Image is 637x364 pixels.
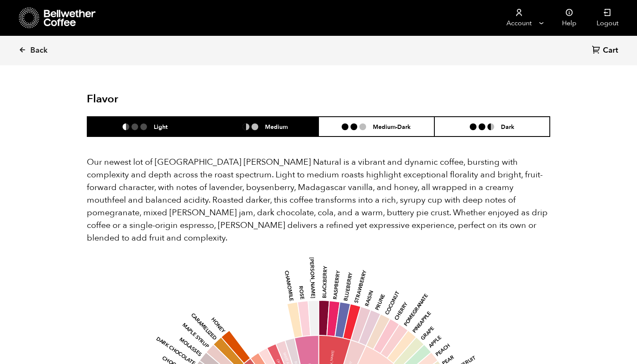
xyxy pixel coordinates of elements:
[154,123,168,130] h6: Light
[373,123,411,130] h6: Medium-Dark
[87,156,550,244] p: Our newest lot of [GEOGRAPHIC_DATA] [PERSON_NAME] Natural is a vibrant and dynamic coffee, bursti...
[87,93,241,106] h2: Flavor
[603,45,618,56] span: Cart
[265,123,288,130] h6: Medium
[592,45,620,56] a: Cart
[30,45,48,56] span: Back
[501,123,514,130] h6: Dark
